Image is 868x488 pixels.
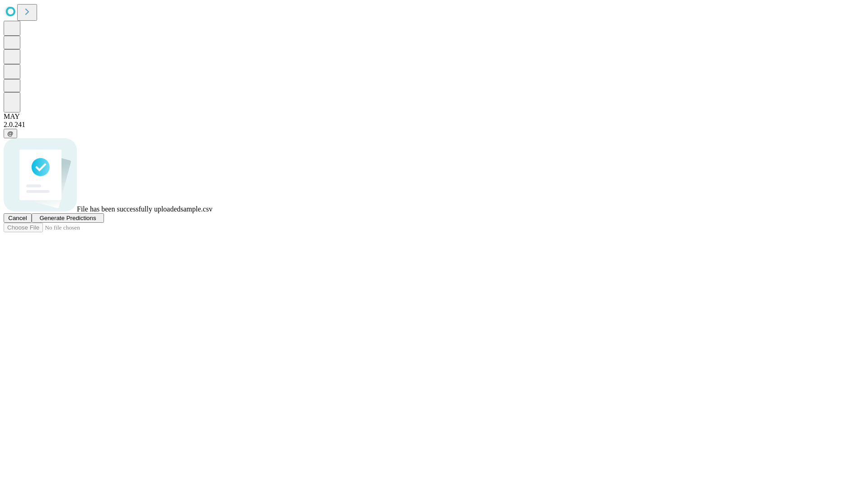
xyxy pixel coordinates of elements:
button: Generate Predictions [32,213,104,223]
span: Cancel [8,215,27,221]
button: Cancel [4,213,32,223]
span: Generate Predictions [39,215,96,221]
span: File has been successfully uploaded [77,205,180,213]
button: @ [4,129,17,138]
div: MAY [4,113,864,121]
span: @ [7,130,14,137]
div: 2.0.241 [4,121,864,129]
span: sample.csv [180,205,212,213]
